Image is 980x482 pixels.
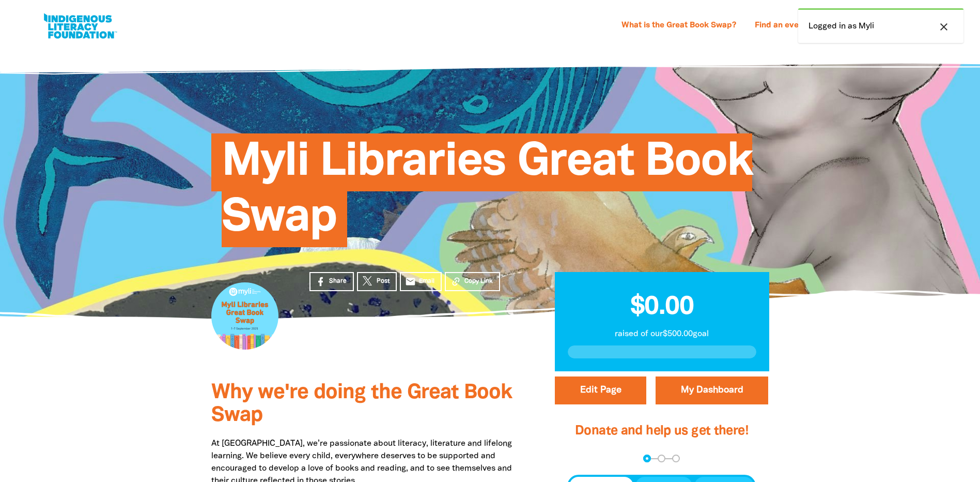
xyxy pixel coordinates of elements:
a: emailEmail [400,272,442,291]
i: close [938,21,950,33]
span: Why we're doing the Great Book Swap [211,383,512,425]
button: Navigate to step 3 of 3 to enter your payment details [672,455,680,462]
button: Navigate to step 2 of 3 to enter your details [658,455,665,462]
span: Post [377,277,390,286]
span: Donate and help us get there! [575,425,749,437]
a: Share [309,272,354,291]
span: Email [419,277,434,286]
p: raised of our $500.00 goal [568,328,756,340]
i: email [405,276,416,287]
a: Post [357,272,397,291]
button: Navigate to step 1 of 3 to enter your donation amount [643,455,651,462]
span: $0.00 [630,295,694,319]
button: Copy Link [445,272,500,291]
span: Share [329,277,347,286]
div: Logged in as Myli [798,8,963,43]
button: Edit Page [555,376,646,404]
a: What is the Great Book Swap? [615,18,742,34]
span: Copy Link [464,277,493,286]
a: Find an event [749,18,813,34]
a: My Dashboard [656,376,768,404]
span: Myli Libraries Great Book Swap [222,141,753,247]
button: close [935,20,953,34]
